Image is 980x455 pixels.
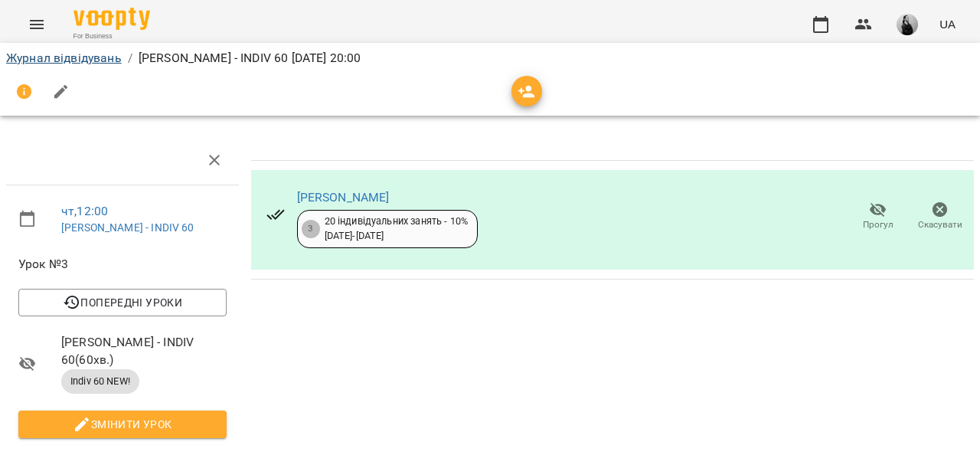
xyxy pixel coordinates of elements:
[18,255,227,273] span: Урок №3
[6,49,974,67] nav: breadcrumb
[18,289,227,316] button: Попередні уроки
[61,204,108,218] a: чт , 12:00
[73,31,150,41] span: For Business
[939,16,955,32] span: UA
[61,375,139,388] span: Indiv 60 NEW!
[6,51,122,65] a: Журнал відвідувань
[933,10,962,38] button: UA
[73,8,150,30] img: Voopty Logo
[863,218,893,231] span: Прогул
[18,411,227,438] button: Змінити урок
[139,49,361,67] p: [PERSON_NAME] - INDIV 60 [DATE] 20:00
[61,333,227,369] span: [PERSON_NAME] - INDIV 60 ( 60 хв. )
[31,293,214,312] span: Попередні уроки
[297,190,390,205] a: [PERSON_NAME]
[325,214,468,243] div: 20 індивідуальних занять - 10% [DATE] - [DATE]
[18,6,55,43] button: Menu
[897,14,918,35] img: 109b3f3020440a715010182117ad3573.jpeg
[918,218,962,231] span: Скасувати
[302,220,320,238] div: 3
[128,49,132,67] li: /
[847,195,909,238] button: Прогул
[61,221,194,234] a: [PERSON_NAME] - INDIV 60
[909,195,971,238] button: Скасувати
[31,415,214,434] span: Змінити урок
